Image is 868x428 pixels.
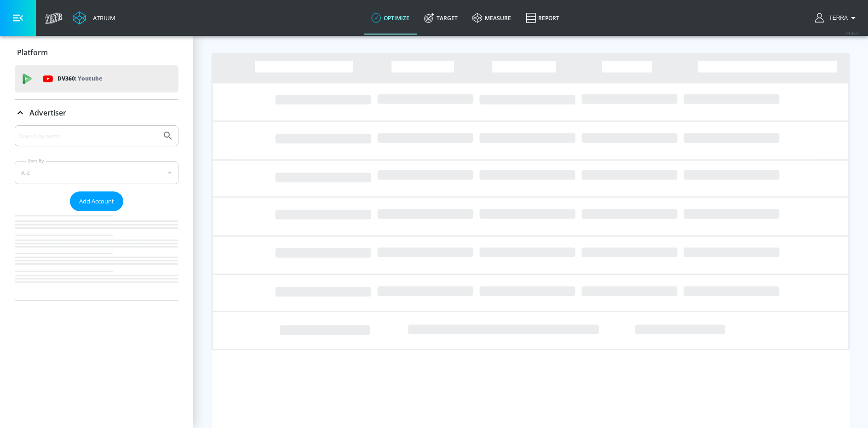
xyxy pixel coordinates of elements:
button: Terra [815,12,859,23]
a: optimize [364,1,417,35]
p: DV360: [57,74,102,84]
div: A-Z [15,161,178,184]
label: Sort By [26,158,46,164]
a: measure [465,1,518,35]
nav: list of Advertiser [15,211,178,301]
input: Search by name [18,130,158,142]
div: Atrium [89,14,115,22]
span: login as: terra.richardson@zefr.com [825,15,848,21]
div: Advertiser [15,125,178,301]
p: Youtube [78,74,102,83]
p: Platform [17,47,48,58]
span: v 4.32.0 [846,30,859,35]
div: Advertiser [15,100,178,126]
button: Add Account [70,191,123,211]
a: Target [417,1,465,35]
span: Add Account [79,196,114,207]
a: Report [518,1,567,35]
div: DV360: Youtube [15,65,178,93]
div: Platform [15,40,178,65]
p: Advertiser [29,108,66,118]
a: Atrium [73,11,115,25]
